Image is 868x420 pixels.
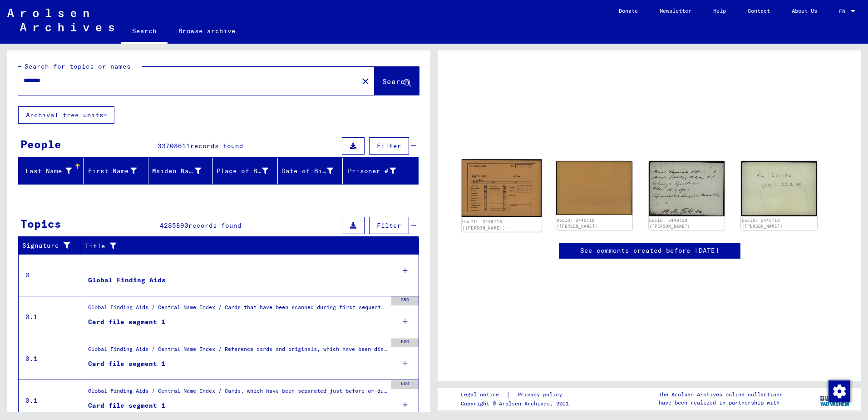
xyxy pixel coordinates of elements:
mat-header-cell: Maiden Name [148,158,213,184]
div: Date of Birth [281,166,333,176]
span: records found [190,142,243,150]
div: Signature [22,239,83,253]
mat-header-cell: Last Name [19,158,84,184]
button: Archival tree units [18,106,114,124]
div: Date of Birth [281,164,345,178]
button: Search [375,67,419,95]
a: Legal notice [461,390,506,400]
div: Global Finding Aids / Central Name Index / Reference cards and originals, which have been discove... [88,345,387,358]
p: Copyright © Arolsen Archives, 2021 [461,400,573,408]
mat-header-cell: Date of Birth [278,158,343,184]
img: 002.jpg [556,161,632,215]
a: DocID: 3449718 ([PERSON_NAME]) [462,219,505,230]
span: 33708611 [158,142,190,150]
a: Privacy policy [510,390,573,400]
div: Global Finding Aids / Central Name Index / Cards, which have been separated just before or during... [88,387,387,400]
button: Filter [369,137,409,155]
mat-header-cell: Prisoner # [343,158,418,184]
div: Last Name [22,166,72,176]
div: Place of Birth [217,166,268,176]
a: Browse archive [168,20,247,42]
div: 500 [391,338,419,347]
mat-header-cell: Place of Birth [213,158,278,184]
mat-icon: close [360,76,371,87]
div: First Name [87,164,148,178]
mat-header-cell: First Name [84,158,148,184]
div: Signature [22,241,74,250]
img: Arolsen_neg.svg [7,9,114,31]
span: records found [188,221,242,230]
span: 4285890 [160,221,188,230]
div: Global Finding Aids [88,275,166,285]
button: Filter [369,217,409,234]
div: Card file segment 1 [88,401,165,410]
div: First Name [87,166,137,176]
div: Topics [20,215,61,232]
div: Title [85,241,401,251]
a: Search [121,20,168,44]
div: People [20,136,61,152]
p: have been realized in partnership with [659,399,783,407]
a: DocID: 3449718 ([PERSON_NAME]) [557,218,597,229]
td: 0.1 [19,296,81,338]
p: The Arolsen Archives online collections [659,390,783,399]
span: Filter [377,221,401,230]
span: Search [382,77,409,86]
a: DocID: 3449719 ([PERSON_NAME]) [649,218,690,229]
div: Prisoner # [346,166,396,176]
button: Clear [356,72,375,90]
a: DocID: 3449719 ([PERSON_NAME]) [742,218,783,229]
img: 002.jpg [741,161,817,216]
div: Maiden Name [152,166,202,176]
span: Filter [377,142,401,150]
div: Maiden Name [152,164,213,178]
div: Card file segment 1 [88,317,165,327]
td: 0.1 [19,338,81,380]
div: Prisoner # [346,164,407,178]
div: Title [85,239,410,253]
div: Global Finding Aids / Central Name Index / Cards that have been scanned during first sequential m... [88,303,387,316]
a: See comments created before [DATE] [580,246,719,255]
img: 001.jpg [649,161,725,216]
div: Last Name [22,164,83,178]
img: Change consent [829,380,850,402]
div: 350 [391,296,419,305]
div: | [461,390,573,400]
div: Place of Birth [217,164,280,178]
img: 001.jpg [462,159,542,217]
img: yv_logo.png [818,387,852,410]
span: EN [839,8,849,15]
mat-label: Search for topics or names [25,62,131,70]
div: Card file segment 1 [88,359,165,369]
div: 500 [391,380,419,389]
td: 0 [19,254,81,296]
